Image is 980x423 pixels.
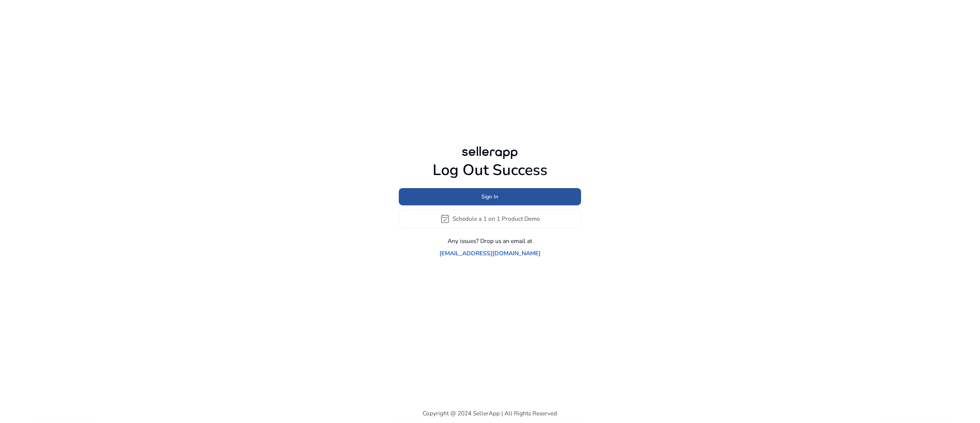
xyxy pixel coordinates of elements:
a: [EMAIL_ADDRESS][DOMAIN_NAME] [440,249,540,258]
span: Sign In [482,193,499,201]
p: Any issues? Drop us an email at [448,236,532,245]
span: event_available [440,214,450,224]
button: Sign In [399,188,581,205]
h1: Log Out Success [399,161,581,180]
button: event_availableSchedule a 1 on 1 Product Demo [399,210,581,228]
